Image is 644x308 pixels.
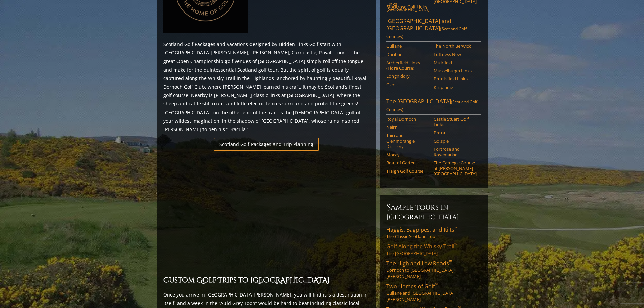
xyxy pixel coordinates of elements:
[386,152,429,157] a: Moray
[434,130,477,135] a: Brora
[386,243,481,256] a: Golf Along the Whisky Trail™The [GEOGRAPHIC_DATA]
[434,43,477,49] a: The North Berwick
[386,283,481,302] a: Two Homes of Golf™Gullane and [GEOGRAPHIC_DATA][PERSON_NAME]
[386,43,429,49] a: Gullane
[214,138,319,151] a: Scotland Golf Packages and Trip Planning
[386,99,477,112] span: (Scotland Golf Courses)
[386,283,438,290] span: Two Homes of Golf
[434,52,477,57] a: Luffness New
[386,243,457,250] span: Golf Along the Whisky Trail
[434,60,477,65] a: Muirfield
[163,155,369,271] iframe: Sir-Nick-favorite-Open-Rota-Venues
[386,26,467,39] span: (Scotland Golf Courses)
[386,168,429,174] a: Traigh Golf Course
[454,242,457,248] sup: ™
[386,124,429,130] a: Nairn
[386,226,481,239] a: Haggis, Bagpipes, and Kilts™The Classic Scotland Tour
[386,4,429,9] a: Montrose Golf Links
[386,60,429,71] a: Archerfield Links (Fidra Course)
[434,85,477,90] a: Kilspindie
[386,52,429,57] a: Dunbar
[434,160,477,176] a: The Carnegie Course at [PERSON_NAME][GEOGRAPHIC_DATA]
[386,260,452,267] span: The High and Low Roads
[435,282,438,288] sup: ™
[386,17,481,42] a: [GEOGRAPHIC_DATA] and [GEOGRAPHIC_DATA](Scotland Golf Courses)
[434,68,477,73] a: Musselburgh Links
[434,116,477,127] a: Castle Stuart Golf Links
[386,98,481,115] a: The [GEOGRAPHIC_DATA](Scotland Golf Courses)
[386,202,481,222] h6: Sample Tours in [GEOGRAPHIC_DATA]
[386,73,429,79] a: Longniddry
[434,146,477,158] a: Fortrose and Rosemarkie
[454,225,457,231] sup: ™
[163,275,369,286] h2: Custom Golf Trips to [GEOGRAPHIC_DATA]
[386,116,429,122] a: Royal Dornoch
[386,160,429,165] a: Boat of Garten
[434,76,477,81] a: Bruntsfield Links
[163,40,369,134] p: Scotland Golf Packages and vacations designed by Hidden Links Golf start with [GEOGRAPHIC_DATA][P...
[434,138,477,144] a: Golspie
[386,133,429,149] a: Tain and Glenmorangie Distillery
[386,82,429,87] a: Glen
[449,259,452,265] sup: ™
[386,226,457,233] span: Haggis, Bagpipes, and Kilts
[386,260,481,279] a: The High and Low Roads™Dornoch to [GEOGRAPHIC_DATA][PERSON_NAME]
